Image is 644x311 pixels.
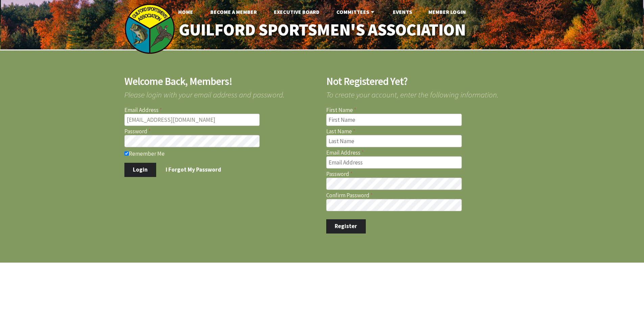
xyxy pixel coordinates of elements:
[173,5,198,19] a: Home
[326,135,462,147] input: Last Name
[268,5,325,19] a: Executive Board
[124,150,318,157] label: Remember Me
[423,5,471,19] a: Member Login
[387,5,418,19] a: Events
[326,171,520,177] label: Password
[124,114,260,126] input: Email Address
[124,129,318,134] label: Password
[326,150,520,156] label: Email Address
[164,16,480,44] a: Guilford Sportsmen's Association
[326,114,462,126] input: First Name
[124,163,157,177] button: Login
[124,3,175,54] img: logo_sm.png
[326,129,520,134] label: Last Name
[326,87,520,98] span: To create your account, enter the following information.
[124,151,129,156] input: Remember Me
[157,163,230,177] a: I Forgot My Password
[124,107,318,113] label: Email Address
[326,193,520,198] label: Confirm Password
[205,5,262,19] a: Become A Member
[124,87,318,98] span: Please login with your email address and password.
[326,156,462,169] input: Email Address
[326,107,520,113] label: First Name
[326,219,366,234] button: Register
[326,76,520,87] h2: Not Registered Yet?
[331,5,381,19] a: Committees
[124,76,318,87] h2: Welcome Back, Members!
